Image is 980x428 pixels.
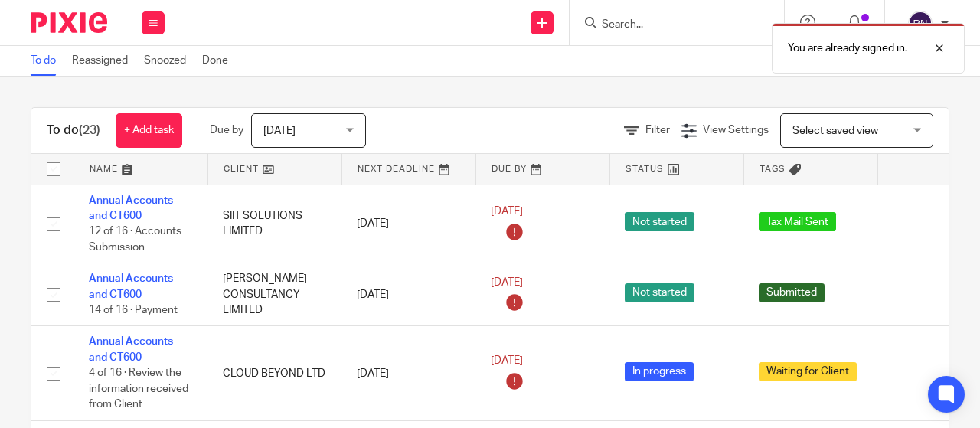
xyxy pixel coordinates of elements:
span: Tags [759,165,786,173]
a: To do [31,46,64,76]
td: [DATE] [341,326,475,420]
a: Annual Accounts and CT600 [89,336,173,362]
a: Reassigned [72,46,136,76]
img: svg%3E [908,11,933,35]
td: [DATE] [341,185,475,263]
span: 14 of 16 · Payment [89,305,178,315]
span: View Settings [703,125,769,136]
span: (23) [79,124,100,136]
span: In progress [625,362,694,381]
span: [DATE] [263,126,296,136]
span: [DATE] [491,356,523,367]
span: Tax Mail Sent [759,212,836,231]
td: [PERSON_NAME] CONSULTANCY LIMITED [207,263,341,326]
p: Due by [210,123,243,138]
a: Done [202,46,236,76]
span: 4 of 16 · Review the information received from Client [89,368,188,410]
span: [DATE] [491,277,523,288]
p: You are already signed in. [788,41,907,56]
span: Not started [625,283,694,302]
a: + Add task [116,113,182,148]
td: SIIT SOLUTIONS LIMITED [207,185,341,263]
span: Waiting for Client [759,362,857,381]
a: Annual Accounts and CT600 [89,273,173,299]
span: Select saved view [792,126,878,136]
a: Snoozed [144,46,194,76]
img: Pixie [31,12,107,33]
h1: To do [47,123,100,139]
span: 12 of 16 · Accounts Submission [89,226,181,253]
span: Submitted [759,283,825,302]
td: CLOUD BEYOND LTD [207,326,341,420]
span: [DATE] [491,206,523,217]
span: Filter [645,125,670,136]
a: Annual Accounts and CT600 [89,195,173,221]
span: Not started [625,212,694,231]
td: [DATE] [341,263,475,326]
